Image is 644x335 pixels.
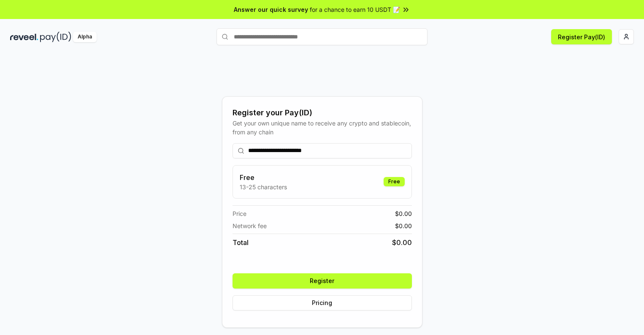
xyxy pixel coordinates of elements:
[233,107,412,119] div: Register your Pay(ID)
[551,29,612,44] button: Register Pay(ID)
[233,295,412,310] button: Pricing
[233,119,412,136] div: Get your own unique name to receive any crypto and stablecoin, from any chain
[310,5,400,14] span: for a chance to earn 10 USDT 📝
[73,32,97,42] div: Alpha
[234,5,308,14] span: Answer our quick survey
[233,237,249,248] span: Total
[240,182,287,191] p: 13-25 characters
[233,221,267,230] span: Network fee
[240,172,287,182] h3: Free
[392,237,412,248] span: $ 0.00
[395,209,412,218] span: $ 0.00
[384,177,405,186] div: Free
[395,221,412,230] span: $ 0.00
[10,32,38,42] img: reveel_dark
[233,273,412,289] button: Register
[40,32,71,42] img: pay_id
[233,209,246,218] span: Price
